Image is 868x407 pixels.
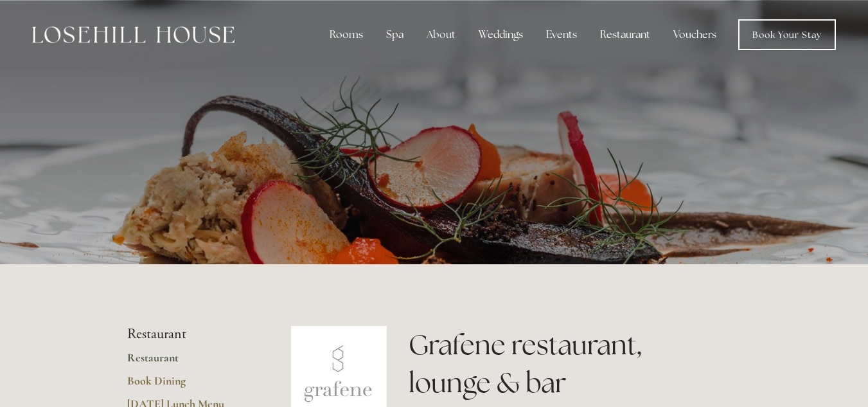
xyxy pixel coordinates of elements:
[590,22,660,48] div: Restaurant
[376,22,414,48] div: Spa
[127,350,250,374] a: Restaurant
[663,22,727,48] a: Vouchers
[536,22,587,48] div: Events
[319,22,373,48] div: Rooms
[409,326,741,402] h1: Grafene restaurant, lounge & bar
[468,22,533,48] div: Weddings
[32,26,235,43] img: Losehill House
[127,326,250,343] li: Restaurant
[738,19,836,50] a: Book Your Stay
[416,22,466,48] div: About
[127,374,250,397] a: Book Dining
